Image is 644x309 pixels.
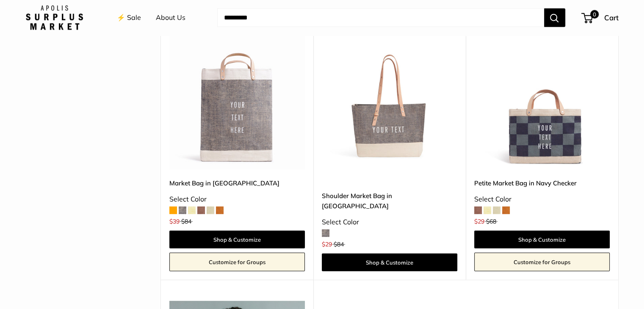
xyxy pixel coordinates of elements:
[322,34,457,170] img: description_Our first Chambray Shoulder Market Bag
[322,34,457,170] a: description_Our first Chambray Shoulder Market Bagdescription_Adjustable soft leather handle
[474,34,610,170] img: description_Limited Edition Navy Checker Collection
[169,231,305,248] a: Shop & Customize
[582,11,619,25] a: 0 Cart
[544,8,565,27] button: Search
[474,178,610,188] a: Petite Market Bag in Navy Checker
[322,191,457,211] a: Shoulder Market Bag in [GEOGRAPHIC_DATA]
[181,218,191,225] span: $84
[169,34,305,170] img: description_Make it yours with personalized text
[26,6,83,30] img: Apolis: Surplus Market
[474,193,610,206] div: Select Color
[474,218,484,225] span: $29
[169,253,305,271] a: Customize for Groups
[590,10,598,19] span: 0
[169,193,305,206] div: Select Color
[169,178,305,188] a: Market Bag in [GEOGRAPHIC_DATA]
[156,11,185,24] a: About Us
[474,34,610,170] a: description_Limited Edition Navy Checker CollectionPetite Market Bag in Navy Checker
[217,8,544,27] input: Search...
[169,34,305,170] a: description_Make it yours with personalized textdescription_Our first every Chambray Jute bag...
[169,218,180,225] span: $39
[117,11,141,24] a: ⚡️ Sale
[322,254,457,271] a: Shop & Customize
[322,240,332,248] span: $29
[604,13,619,22] span: Cart
[474,231,610,248] a: Shop & Customize
[486,218,496,225] span: $68
[322,216,457,229] div: Select Color
[334,240,344,248] span: $84
[474,253,610,271] a: Customize for Groups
